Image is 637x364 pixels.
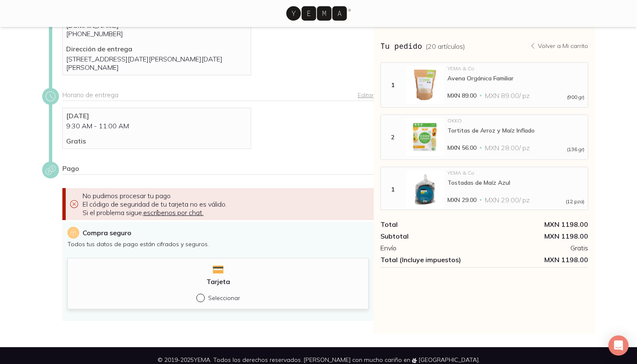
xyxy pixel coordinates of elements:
div: MXN 1198.00 [484,232,588,240]
a: Volver a Mi carrito [530,42,588,50]
div: YEMA & Co [447,66,584,71]
div: Tortitas de Arroz y Maíz Inflado [447,127,584,134]
p: [STREET_ADDRESS][DATE][PERSON_NAME][DATE][PERSON_NAME] [66,55,247,72]
span: [PERSON_NAME] con mucho cariño en [GEOGRAPHIC_DATA]. [304,356,480,364]
p: 9:30 AM - 11:00 AM [66,122,247,130]
span: MXN 89.00 / pz [485,91,530,100]
p: Volver a Mi carrito [538,42,588,50]
img: Tortitas de Arroz y Maíz Inflado [406,118,444,156]
p: Dirección de entrega [66,45,247,53]
span: MXN 29.00 [447,196,476,204]
div: Total (Incluye impuestos) [380,255,484,264]
div: 1 [383,81,403,89]
span: (136 gr) [567,147,584,152]
span: MXN 28.00 / pz [485,143,530,152]
div: Subtotal [380,232,484,240]
p: Tarjeta [206,277,230,286]
div: Tostadas de Maíz Azul [447,179,584,186]
p: Gratis [66,137,247,145]
span: (900 gr) [567,95,584,100]
a: Editar [358,91,374,99]
span: MXN 89.00 [447,91,476,100]
div: Avena Orgánica Familiar [447,74,584,82]
p: Compra seguro [83,228,131,238]
span: (12 pza) [566,199,584,204]
span: ( 20 artículos ) [426,42,465,50]
h3: Tu pedido [380,40,465,51]
p: [PHONE_NUMBER] [66,29,247,38]
div: Horario de entrega [62,90,374,101]
div: Open Intercom Messenger [608,335,629,356]
img: Avena Orgánica Familiar [406,66,444,104]
span: MXN 56.00 [447,143,476,152]
div: Gratis [484,244,588,252]
p: [DATE] [66,112,247,120]
p: Todos tus datos de pago están cifrados y seguros. [67,240,369,248]
div: OKKO [447,118,584,123]
span: El código de seguridad de tu tarjeta no es válido. Si el problema sigue, [83,200,227,217]
div: Pago [62,164,374,175]
p: Seleccionar [208,294,240,302]
div: MXN 1198.00 [484,220,588,228]
div: 2 [383,133,403,141]
a: escríbenos por chat. [143,208,203,217]
span: MXN 1198.00 [484,255,588,264]
div: Envío [380,244,484,252]
div: 1 [383,186,403,193]
div: YEMA & Co [447,170,584,175]
div: Total [380,220,484,228]
span: No pudimos procesar tu pago [83,191,171,200]
span: MXN 29.00 / pz [485,196,530,204]
img: Tostadas de Maíz Azul [406,170,444,208]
